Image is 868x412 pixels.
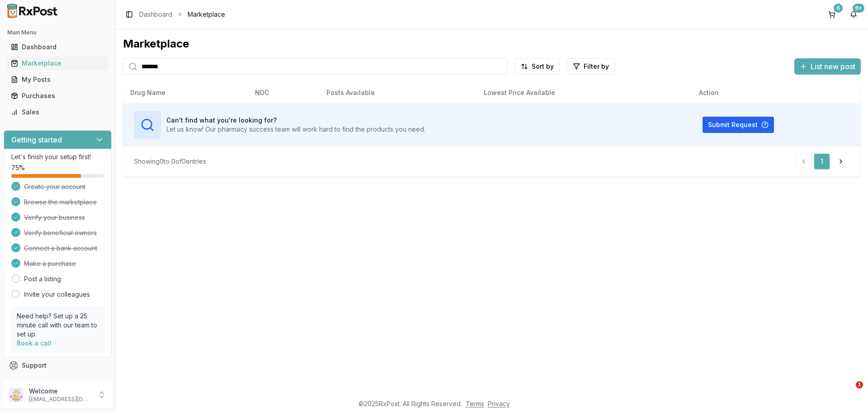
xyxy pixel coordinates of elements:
[134,157,206,166] div: Showing 0 to 0 of 0 entries
[123,37,861,51] div: Marketplace
[11,43,104,52] div: Dashboard
[567,58,615,75] button: Filter by
[11,163,25,172] span: 75 %
[17,339,52,347] a: Book a call
[811,61,855,72] span: List new post
[584,62,609,71] span: Filter by
[188,10,225,19] span: Marketplace
[166,116,425,125] h3: Can't find what you're looking for?
[856,381,863,388] span: 1
[139,10,172,19] a: Dashboard
[7,55,108,71] a: Marketplace
[832,153,850,170] a: Go to next page
[24,228,97,237] span: Verify beneficial owners
[834,4,843,13] div: 6
[7,104,108,120] a: Sales
[692,82,861,104] th: Action
[11,59,104,68] div: Marketplace
[7,88,108,104] a: Purchases
[4,72,112,87] button: My Posts
[4,89,112,103] button: Purchases
[24,182,85,191] span: Create your account
[476,82,692,104] th: Lowest Price Available
[24,290,90,299] a: Invite your colleagues
[853,4,864,13] div: 9+
[319,82,476,104] th: Posts Available
[4,357,112,374] button: Support
[17,312,99,339] p: Need help? Set up a 25 minute call with our team to set up.
[7,39,108,55] a: Dashboard
[11,75,104,84] div: My Posts
[837,381,859,403] iframe: Intercom live chat
[11,152,104,161] p: Let's finish your setup first!
[9,388,24,402] img: User avatar
[4,105,112,119] button: Sales
[166,125,425,134] p: Let us know! Our pharmacy success team will work hard to find the products you need.
[11,134,62,145] h3: Getting started
[7,71,108,88] a: My Posts
[7,29,108,36] h2: Main Menu
[22,377,52,386] span: Feedback
[814,153,830,170] a: 1
[794,58,861,75] button: List new post
[24,244,97,253] span: Connect a bank account
[29,387,92,396] p: Welcome
[515,58,560,75] button: Sort by
[11,108,104,117] div: Sales
[4,40,112,54] button: Dashboard
[24,259,76,268] span: Make a purchase
[24,213,85,222] span: Verify your business
[24,198,97,207] span: Browse the marketplace
[796,153,850,170] nav: pagination
[123,82,248,104] th: Drug Name
[488,400,510,407] a: Privacy
[794,63,861,72] a: List new post
[825,7,839,22] button: 6
[846,7,861,22] button: 9+
[4,374,112,390] button: Feedback
[466,400,484,407] a: Terms
[248,82,319,104] th: NDC
[703,117,774,133] button: Submit Request
[4,56,112,71] button: Marketplace
[532,62,554,71] span: Sort by
[139,10,225,19] nav: breadcrumb
[4,4,61,18] img: RxPost Logo
[11,91,104,100] div: Purchases
[24,275,61,284] a: Post a listing
[29,396,92,403] p: [EMAIL_ADDRESS][DOMAIN_NAME]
